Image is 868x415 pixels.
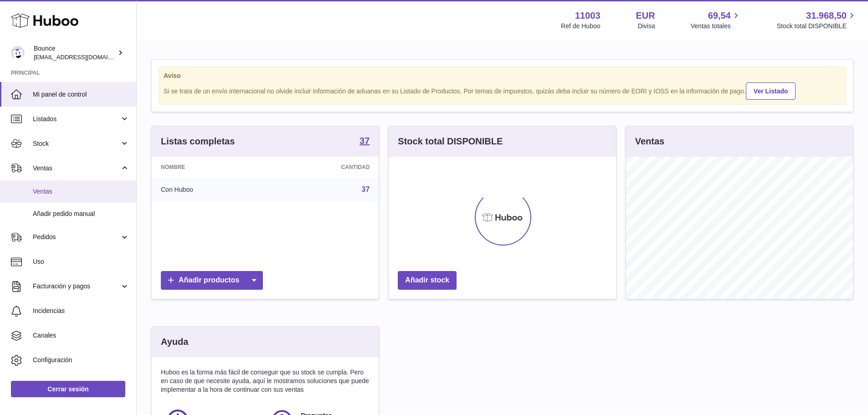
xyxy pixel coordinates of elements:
[152,178,270,201] td: Con Huboo
[164,72,841,80] strong: Aviso
[33,139,120,148] span: Stock
[636,10,655,22] strong: EUR
[164,81,841,100] div: Si se trata de un envío internacional no olvide incluir información de aduanas en su Listado de P...
[398,271,457,290] a: Añadir stock
[161,368,370,394] p: Huboo es la forma más fácil de conseguir que su stock se cumpla. Pero en caso de que necesite ayu...
[152,157,270,178] th: Nombre
[638,22,655,31] div: Divisa
[34,44,116,61] div: Bounce
[806,10,847,22] span: 31.968,50
[33,164,120,173] span: Ventas
[691,22,741,31] span: Ventas totales
[691,10,741,31] a: 69,54 Ventas totales
[362,185,370,193] a: 37
[746,82,796,100] a: Ver Listado
[33,115,120,123] span: Listados
[161,336,188,348] h3: Ayuda
[33,356,129,364] span: Configuración
[33,233,120,241] span: Pedidos
[33,90,129,99] span: Mi panel de control
[34,53,134,61] span: [EMAIL_ADDRESS][DOMAIN_NAME]
[575,10,601,22] strong: 11003
[33,307,129,315] span: Incidencias
[360,136,370,145] strong: 37
[33,187,129,196] span: Ventas
[11,46,25,60] img: internalAdmin-11003@internal.huboo.com
[33,331,129,340] span: Canales
[777,22,857,31] span: Stock total DISPONIBLE
[777,10,857,31] a: 31.968,50 Stock total DISPONIBLE
[708,10,731,22] span: 69,54
[33,210,129,218] span: Añadir pedido manual
[11,381,125,397] a: Cerrar sesión
[33,257,129,266] span: Uso
[270,157,379,178] th: Cantidad
[635,135,664,148] h3: Ventas
[33,282,120,291] span: Facturación y pagos
[161,271,263,290] a: Añadir productos
[360,136,370,147] a: 37
[561,22,600,31] div: Ref de Huboo
[161,135,235,148] h3: Listas completas
[398,135,503,148] h3: Stock total DISPONIBLE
